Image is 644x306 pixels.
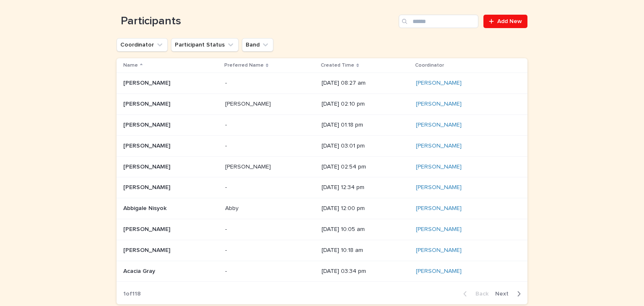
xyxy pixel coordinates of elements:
p: [DATE] 02:10 pm [322,101,409,108]
p: - [225,120,229,129]
tr: [PERSON_NAME][PERSON_NAME] -- [DATE] 08:27 am[PERSON_NAME] [117,73,527,94]
span: Add New [497,18,522,24]
h1: Participants [117,15,395,28]
button: Coordinator [117,38,168,52]
a: [PERSON_NAME] [416,101,462,108]
p: - [225,141,229,150]
p: - [225,182,229,191]
p: Abbigale Nisyok [123,203,168,212]
p: - [225,224,229,233]
p: [PERSON_NAME] [123,99,172,108]
a: [PERSON_NAME] [416,80,462,87]
p: - [225,266,229,275]
tr: [PERSON_NAME][PERSON_NAME] -- [DATE] 10:05 am[PERSON_NAME] [117,219,527,240]
button: Next [492,290,527,298]
a: [PERSON_NAME] [416,143,462,150]
p: Preferred Name [224,61,264,70]
tr: Acacia GrayAcacia Gray -- [DATE] 03:34 pm[PERSON_NAME] [117,261,527,282]
p: [PERSON_NAME] [123,141,172,150]
tr: [PERSON_NAME][PERSON_NAME] -- [DATE] 10:18 am[PERSON_NAME] [117,240,527,261]
p: [PERSON_NAME] [123,245,172,254]
p: [DATE] 10:18 am [322,247,409,254]
a: [PERSON_NAME] [416,163,462,171]
a: [PERSON_NAME] [416,268,462,275]
p: [DATE] 03:34 pm [322,268,409,275]
a: [PERSON_NAME] [416,205,462,212]
p: [DATE] 03:01 pm [322,143,409,150]
p: [PERSON_NAME] [123,224,172,233]
button: Band [242,38,273,52]
span: Back [470,291,488,297]
p: - [225,78,229,87]
tr: [PERSON_NAME][PERSON_NAME] [PERSON_NAME][PERSON_NAME] [DATE] 02:54 pm[PERSON_NAME] [117,156,527,177]
p: [PERSON_NAME] [225,162,273,171]
span: Next [495,291,514,297]
tr: [PERSON_NAME][PERSON_NAME] -- [DATE] 03:01 pm[PERSON_NAME] [117,135,527,156]
a: Add New [483,15,527,28]
p: [PERSON_NAME] [123,78,172,87]
p: [PERSON_NAME] [123,120,172,129]
tr: [PERSON_NAME][PERSON_NAME] [PERSON_NAME][PERSON_NAME] [DATE] 02:10 pm[PERSON_NAME] [117,94,527,115]
p: Acacia Gray [123,266,157,275]
p: Abby [225,203,240,212]
p: [DATE] 12:00 pm [322,205,409,212]
button: Back [457,290,492,298]
p: Name [123,61,138,70]
a: [PERSON_NAME] [416,226,462,233]
p: [PERSON_NAME] [225,99,273,108]
p: [PERSON_NAME] [123,162,172,171]
p: Created Time [321,61,354,70]
tr: [PERSON_NAME][PERSON_NAME] -- [DATE] 01:18 pm[PERSON_NAME] [117,114,527,135]
a: [PERSON_NAME] [416,122,462,129]
tr: Abbigale NisyokAbbigale Nisyok AbbyAbby [DATE] 12:00 pm[PERSON_NAME] [117,198,527,219]
p: [DATE] 08:27 am [322,80,409,87]
p: [DATE] 01:18 pm [322,122,409,129]
p: 1 of 118 [117,284,148,304]
p: - [225,245,229,254]
tr: [PERSON_NAME][PERSON_NAME] -- [DATE] 12:34 pm[PERSON_NAME] [117,177,527,198]
p: [DATE] 10:05 am [322,226,409,233]
p: [DATE] 12:34 pm [322,184,409,191]
button: Participant Status [171,38,239,52]
p: [PERSON_NAME] [123,182,172,191]
a: [PERSON_NAME] [416,247,462,254]
p: [DATE] 02:54 pm [322,163,409,171]
input: Search [399,15,478,28]
p: Coordinator [415,61,444,70]
a: [PERSON_NAME] [416,184,462,191]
